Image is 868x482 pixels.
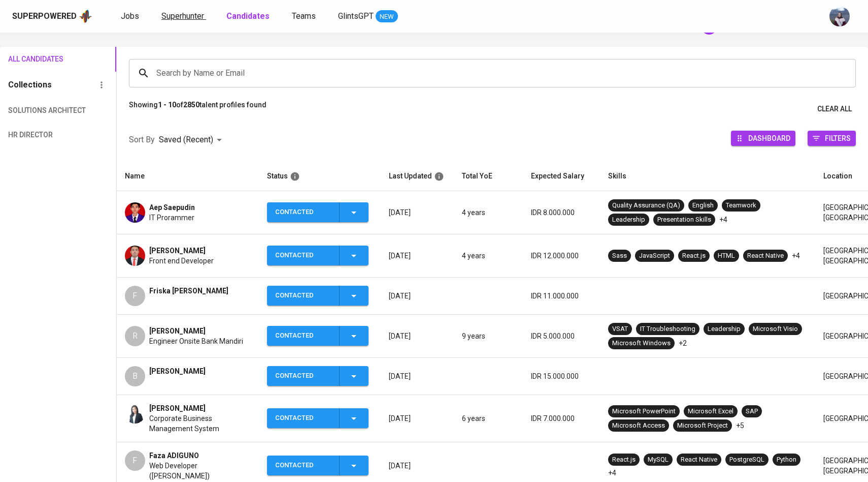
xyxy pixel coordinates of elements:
[226,11,270,21] b: Candidates
[149,413,251,434] span: Corporate Business Management System
[149,286,228,296] span: Friska [PERSON_NAME]
[462,413,515,424] p: 6 years
[121,10,141,23] a: Jobs
[708,324,741,334] div: Leadership
[531,207,592,218] p: IDR 8.000.000
[8,78,52,92] h6: Collections
[125,450,145,471] div: F
[531,371,592,381] p: IDR 15.000.000
[825,131,851,145] span: Filters
[531,291,592,301] p: IDR 11.000.000
[657,215,711,225] div: Presentation Skills
[129,134,155,146] p: Sort By
[639,251,670,261] div: JavaScript
[275,246,331,265] div: Contacted
[12,11,77,22] div: Superpowered
[753,324,798,334] div: Microsoft Visio
[612,407,676,416] div: Microsoft PowerPoint
[8,53,63,66] span: All Candidates
[12,9,92,24] a: Superpoweredapp logo
[531,331,592,341] p: IDR 5.000.000
[726,201,756,210] div: Teamwork
[817,103,852,115] span: Clear All
[681,455,717,465] div: React Native
[149,366,206,376] span: [PERSON_NAME]
[275,286,331,306] div: Contacted
[682,251,706,261] div: React.js
[125,286,145,306] div: F
[523,162,600,191] th: Expected Salary
[8,104,63,117] span: Solutions Architect
[159,134,213,146] p: Saved (Recent)
[149,213,194,223] span: IT Prorammer
[129,100,266,118] p: Showing of talent profiles found
[149,326,206,336] span: [PERSON_NAME]
[777,455,796,465] div: Python
[161,10,206,23] a: Superhunter
[612,324,628,334] div: VSAT
[125,246,145,266] img: dccfb96fefc283385104ffda97e01743.jpg
[226,10,272,23] a: Candidates
[719,215,727,225] p: +4
[159,131,225,149] div: Saved (Recent)
[612,201,680,210] div: Quality Assurance (QA)
[292,11,316,21] span: Teams
[389,251,446,261] p: [DATE]
[813,100,856,118] button: Clear All
[531,413,592,424] p: IDR 7.000.000
[729,455,764,465] div: PostgreSQL
[389,207,446,218] p: [DATE]
[731,131,795,146] button: Dashboard
[462,331,515,341] p: 9 years
[612,421,665,431] div: Microsoft Access
[612,455,636,465] div: React.js
[275,326,331,346] div: Contacted
[117,162,259,191] th: Name
[183,101,199,109] b: 2850
[149,403,206,413] span: [PERSON_NAME]
[389,371,446,381] p: [DATE]
[125,326,145,346] div: R
[338,11,374,21] span: GlintsGPT
[792,251,800,261] p: +4
[736,420,744,431] p: +5
[612,251,627,261] div: Sass
[292,10,318,23] a: Teams
[640,324,695,334] div: IT Troubleshooting
[462,207,515,218] p: 4 years
[149,202,195,213] span: Aep Saepudin
[748,131,790,145] span: Dashboard
[8,129,63,141] span: HR Director
[275,202,331,222] div: Contacted
[677,421,728,431] div: Microsoft Project
[267,366,369,386] button: Contacted
[267,408,369,428] button: Contacted
[149,246,206,256] span: [PERSON_NAME]
[381,162,454,191] th: Last Updated
[149,256,214,266] span: Front end Developer
[267,326,369,346] button: Contacted
[121,11,139,21] span: Jobs
[158,101,176,109] b: 1 - 10
[275,456,331,475] div: Contacted
[718,251,735,261] div: HTML
[267,286,369,306] button: Contacted
[338,10,398,23] a: GlintsGPT NEW
[376,12,398,22] span: NEW
[267,202,369,222] button: Contacted
[692,201,714,210] div: English
[125,366,145,386] div: B
[267,456,369,475] button: Contacted
[149,336,243,346] span: Engineer Onsite Bank Mandiri
[454,162,523,191] th: Total YoE
[746,407,758,416] div: SAP
[79,9,92,24] img: app logo
[275,366,331,386] div: Contacted
[389,413,446,424] p: [DATE]
[389,291,446,301] p: [DATE]
[612,215,645,225] div: Leadership
[161,11,204,21] span: Superhunter
[275,408,331,428] div: Contacted
[259,162,381,191] th: Status
[389,331,446,341] p: [DATE]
